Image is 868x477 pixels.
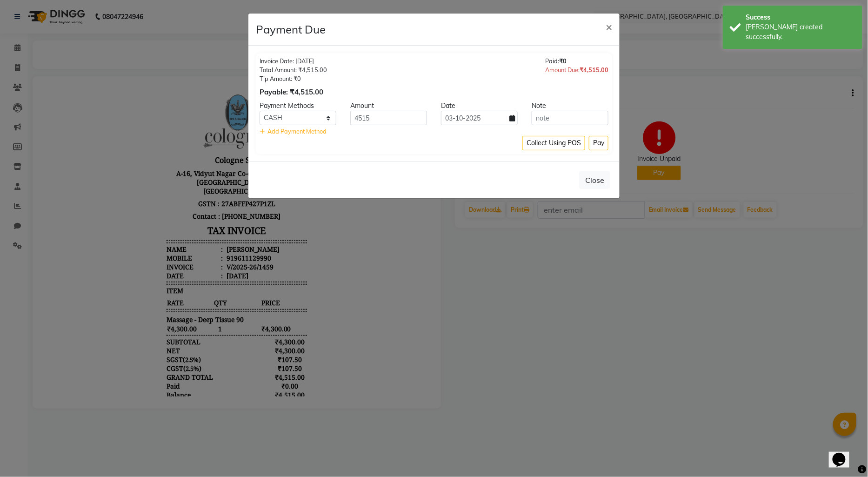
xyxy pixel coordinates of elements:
[183,168,229,177] div: 919611129990
[125,278,160,287] div: ( )
[231,269,265,278] div: ₹107.50
[125,112,265,124] p: GSTN : 27ABFFP427P1ZL
[125,67,265,81] h3: Cologne Spa
[125,159,181,168] div: Name
[545,66,608,74] div: Amount Due:
[125,252,159,261] div: SUBTOTAL
[231,305,265,314] div: ₹4,515.00
[179,186,181,195] span: :
[746,13,855,22] div: Success
[231,278,265,287] div: ₹107.50
[598,13,620,40] button: Close
[172,212,218,222] span: QTY
[125,201,141,209] span: ITEM
[125,296,138,305] div: Paid
[746,22,855,42] div: Bill created successfully.
[144,279,157,287] span: 2.5%
[525,101,615,111] div: Note
[231,252,265,261] div: ₹4,300.00
[143,270,157,278] span: 2.5%
[125,124,265,137] p: Contact : [PHONE_NUMBER]
[231,287,265,296] div: ₹4,515.00
[350,111,427,125] input: Amount
[267,128,327,135] span: Add Payment Method
[545,57,608,66] div: Paid:
[606,20,612,34] span: ×
[179,159,181,168] span: :
[441,111,518,125] input: yyyy-mm-dd
[231,261,265,269] div: ₹4,300.00
[125,278,141,287] span: CGST
[172,238,218,248] span: 1
[829,440,859,468] iframe: chat widget
[125,212,171,222] span: RATE
[522,136,585,150] button: Collect Using POS
[559,57,567,65] span: ₹0
[125,229,202,238] span: Massage - Deep Tissue 90
[179,177,181,186] span: :
[219,238,265,248] span: ₹4,300.00
[343,101,434,111] div: Amount
[125,168,181,177] div: Mobile
[125,81,265,112] p: A-16, Vidyut Nagar Co-op Housing Soc, [GEOGRAPHIC_DATA], KP, [GEOGRAPHIC_DATA]
[125,269,141,278] span: SGST
[532,111,608,125] input: note
[125,305,149,314] div: Balance
[219,212,265,222] span: PRICE
[125,186,181,195] div: Date
[434,101,525,111] div: Date
[260,66,327,74] div: Total Amount: ₹4,515.00
[125,238,171,248] span: ₹4,300.00
[260,74,327,83] div: Tip Amount: ₹0
[179,168,181,177] span: :
[253,101,343,111] div: Payment Methods
[125,177,181,186] div: Invoice
[183,177,232,186] div: V/2025-26/1459
[260,57,327,66] div: Invoice Date: [DATE]
[580,66,608,74] span: ₹4,515.00
[183,159,238,168] div: [PERSON_NAME]
[579,171,610,189] button: Close
[256,21,326,38] h4: Payment Due
[260,87,327,98] div: Payable: ₹4,515.00
[589,136,608,150] button: Pay
[183,186,207,195] div: [DATE]
[231,296,265,305] div: ₹0.00
[125,261,138,269] div: NET
[125,287,171,296] div: GRAND TOTAL
[160,7,230,66] img: file_1633098686865.jpeg
[125,137,265,153] h3: TAX INVOICE
[125,269,159,278] div: ( )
